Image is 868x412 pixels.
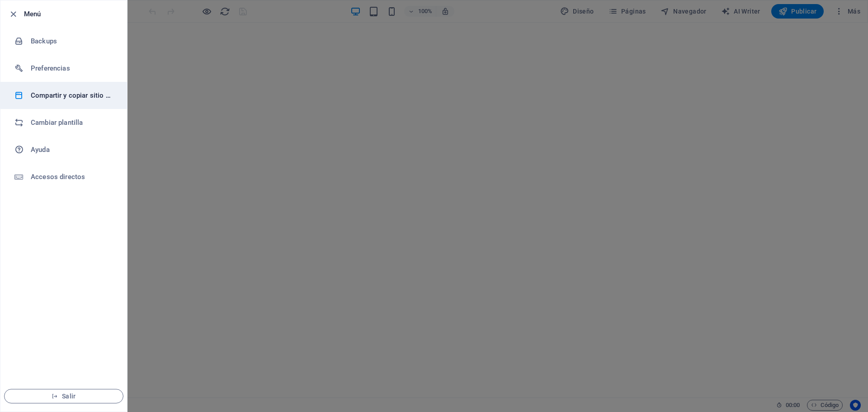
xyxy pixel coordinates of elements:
[31,36,114,47] h6: Backups
[4,389,123,403] button: Salir
[31,117,114,128] h6: Cambiar plantilla
[0,136,127,163] a: Ayuda
[12,393,116,400] span: Salir
[31,144,114,155] h6: Ayuda
[31,63,114,74] h6: Preferencias
[31,171,114,182] h6: Accesos directos
[31,90,114,101] h6: Compartir y copiar sitio web
[24,9,120,19] h6: Menú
